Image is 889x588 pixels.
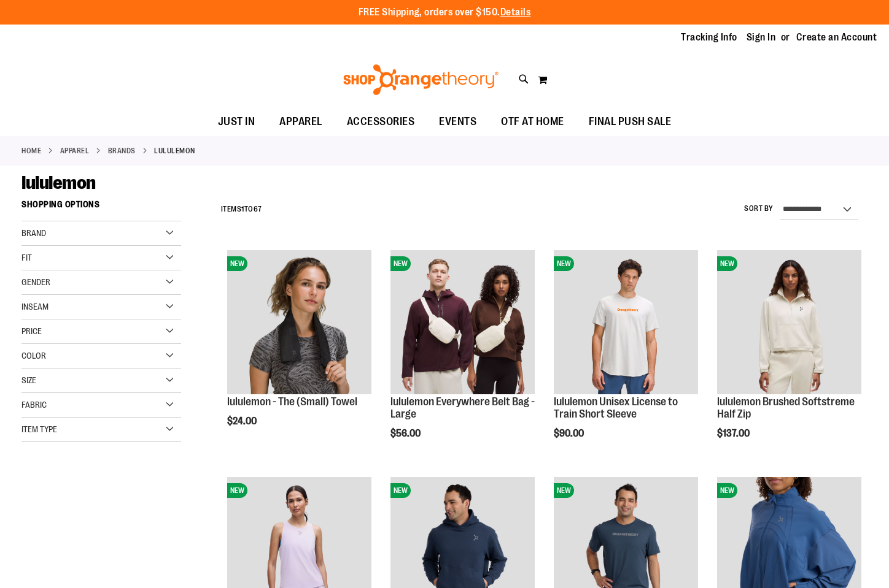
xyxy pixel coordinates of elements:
a: OTF AT HOME [489,108,576,136]
span: NEW [227,256,247,271]
img: lululemon Everywhere Belt Bag - Large [390,250,535,394]
a: lululemon - The (Small) Towel [227,395,357,408]
span: JUST IN [218,108,255,136]
a: lululemon Unisex License to Train Short Sleeve [554,395,678,420]
span: NEW [717,256,737,271]
a: Details [500,7,531,18]
span: FINAL PUSH SALE [589,108,672,136]
span: NEW [554,483,574,498]
a: lululemon - The (Small) TowelNEW [227,250,371,396]
span: Gender [21,277,50,287]
div: product [384,244,541,470]
span: Fit [21,253,32,262]
a: APPAREL [267,108,335,136]
img: lululemon - The (Small) Towel [227,250,371,394]
a: lululemon Unisex License to Train Short SleeveNEW [554,250,698,396]
p: FREE Shipping, orders over $150. [359,6,531,20]
strong: lululemon [154,145,195,156]
a: Home [21,145,41,156]
div: product [221,244,378,458]
span: Size [21,375,36,385]
span: 67 [254,205,262,213]
a: BRANDS [108,145,136,156]
a: lululemon Everywhere Belt Bag - Large [390,395,535,420]
span: lululemon [21,172,96,193]
a: JUST IN [206,108,268,136]
span: $56.00 [390,428,422,439]
a: Create an Account [796,31,877,44]
img: lululemon Brushed Softstreme Half Zip [717,250,861,394]
a: Sign In [747,31,776,44]
span: 1 [241,205,244,213]
span: $137.00 [717,428,751,439]
a: APPAREL [60,145,90,156]
h2: Items to [221,200,262,219]
span: EVENTS [439,108,476,136]
span: ACCESSORIES [347,108,415,136]
span: Fabric [21,400,47,410]
span: Brand [21,228,46,238]
a: lululemon Everywhere Belt Bag - LargeNEW [390,250,535,396]
span: NEW [227,483,247,498]
a: Tracking Info [681,31,737,44]
span: NEW [390,483,411,498]
strong: Shopping Options [21,194,181,221]
div: product [711,244,868,470]
img: Shop Orangetheory [341,64,500,95]
span: $90.00 [554,428,586,439]
label: Sort By [744,204,774,214]
a: lululemon Brushed Softstreme Half Zip [717,395,855,420]
span: OTF AT HOME [501,108,564,136]
span: NEW [717,483,737,498]
span: $24.00 [227,416,258,427]
a: FINAL PUSH SALE [576,108,684,136]
a: ACCESSORIES [335,108,427,136]
img: lululemon Unisex License to Train Short Sleeve [554,250,698,394]
span: NEW [554,256,574,271]
div: product [548,244,704,470]
span: Item Type [21,424,57,434]
span: Inseam [21,302,49,311]
span: APPAREL [279,108,322,136]
span: NEW [390,256,411,271]
a: EVENTS [427,108,489,136]
span: Color [21,351,46,361]
span: Price [21,326,42,336]
a: lululemon Brushed Softstreme Half ZipNEW [717,250,861,396]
